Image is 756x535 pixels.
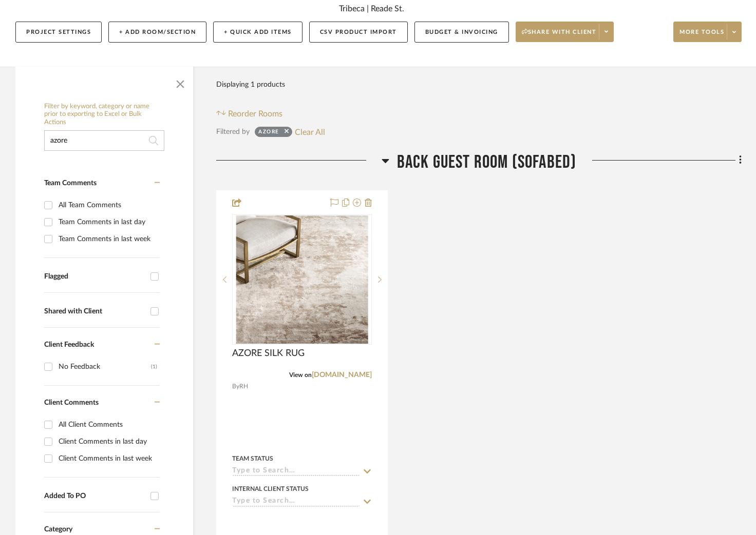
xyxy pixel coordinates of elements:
div: No Feedback [59,359,151,375]
span: Reorder Rooms [228,108,282,120]
span: Client Comments [44,399,99,406]
button: Close [170,72,191,92]
input: Type to Search… [232,467,360,477]
div: Client Comments in last week [59,450,157,467]
div: All Client Comments [59,417,157,433]
div: Internal Client Status [232,484,309,493]
button: Reorder Rooms [216,108,282,120]
h6: Filter by keyword, category or name prior to exporting to Excel or Bulk Actions [44,103,164,127]
div: 0 [233,215,371,344]
span: More tools [679,28,724,44]
input: Search within 1 results [44,130,164,151]
a: [DOMAIN_NAME] [312,371,372,379]
button: Clear All [295,125,325,138]
div: Displaying 1 products [216,74,285,95]
div: Client Comments in last day [59,433,157,450]
button: + Add Room/Section [108,22,206,43]
button: CSV Product Import [309,22,408,43]
span: Share with client [522,28,597,44]
button: More tools [673,22,742,42]
input: Type to Search… [232,497,360,507]
img: AZORE SILK RUG [236,215,368,344]
span: Back Guest Room (Sofabed) [397,151,577,173]
div: Team Comments in last day [59,214,157,230]
div: Flagged [44,272,145,281]
div: Shared with Client [44,307,145,316]
button: + Quick Add Items [213,22,303,43]
span: View on [289,372,312,378]
div: Team Status [232,454,273,463]
span: By [232,382,239,391]
span: Team Comments [44,180,97,187]
button: Project Settings [15,22,102,43]
div: All Team Comments [59,197,157,213]
div: Team Comments in last week [59,231,157,247]
button: Budget & Invoicing [414,22,509,43]
div: (1) [151,359,157,375]
div: Tribeca | Reade St. [339,3,404,15]
div: Added To PO [44,492,145,501]
div: azore [258,128,279,138]
button: Share with client [516,22,614,42]
div: Filtered by [216,126,250,137]
span: AZORE SILK RUG [232,348,305,359]
span: Client Feedback [44,341,94,348]
span: Category [44,525,72,534]
span: RH [239,382,248,391]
